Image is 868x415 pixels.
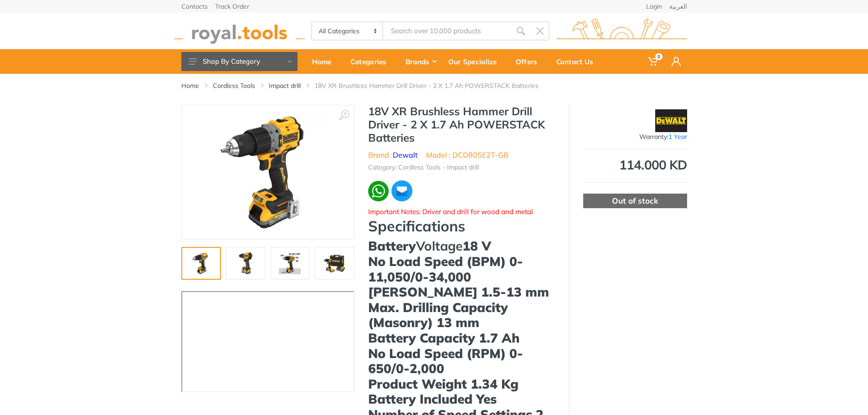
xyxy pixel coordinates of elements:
[368,238,555,254] div: Voltage
[668,133,687,141] span: 1 Year
[270,247,310,280] a: Royal Tools - 18V XR Brushless Hammer Drill Driver - 2 X 1.7 Ah POWERSTACK Batteries
[344,49,399,74] a: Categories
[368,391,497,407] b: Battery Included Yes
[556,19,687,44] img: royal.tools Logo
[181,81,687,90] nav: breadcrumb
[655,109,687,132] img: Dewalt
[442,49,509,74] a: Our Specialize
[399,52,442,71] div: Brands
[442,52,509,71] div: Our Specialize
[269,81,301,90] a: Impact drill
[669,3,687,10] a: العربية
[368,299,508,331] b: Max. Drilling Capacity (Masonry) 13 mm
[583,132,687,142] div: Warranty:
[390,179,413,202] img: ma.webp
[509,49,550,74] a: Offers
[368,217,555,235] h2: Specifications
[368,253,523,285] b: No Load Speed (BPM) 0-11,050/0-34,000
[213,81,255,90] a: Cordless Tools
[231,252,260,274] img: Royal Tools - 18V XR Brushless Hammer Drill Driver - 2 X 1.7 Ah POWERSTACK Batteries
[550,52,606,71] div: Contact Us
[312,22,384,40] select: Category
[462,238,491,254] b: 18 V
[368,163,479,172] li: Category: Cordless Tools - Impact drill
[314,81,552,90] li: 18V XR Brushless Hammer Drill Driver - 2 X 1.7 Ah POWERSTACK Batteries
[368,105,555,144] h1: 18V XR Brushless Hammer Drill Driver - 2 X 1.7 Ah POWERSTACK Batteries
[226,247,266,280] a: Royal Tools - 18V XR Brushless Hammer Drill Driver - 2 X 1.7 Ah POWERSTACK Batteries
[368,330,519,346] b: Battery Capacity 1.7 Ah
[306,52,344,71] div: Home
[368,149,418,160] li: Brand :
[187,252,216,274] img: Royal Tools - 18V XR Brushless Hammer Drill Driver - 2 X 1.7 Ah POWERSTACK Batteries
[655,53,663,60] span: 0
[174,19,305,44] img: royal.tools Logo
[314,247,354,280] a: Royal Tools - 18V XR Brushless Hammer Drill Driver - 2 X 1.7 Ah POWERSTACK Batteries
[642,49,665,74] a: 0
[368,207,533,216] span: Important Notes: Driver and drill for wood and metal
[276,252,305,274] img: Royal Tools - 18V XR Brushless Hammer Drill Driver - 2 X 1.7 Ah POWERSTACK Batteries
[306,49,344,74] a: Home
[181,247,221,280] a: Royal Tools - 18V XR Brushless Hammer Drill Driver - 2 X 1.7 Ah POWERSTACK Batteries
[646,3,662,10] a: Login
[368,238,416,254] b: Battery
[344,52,399,71] div: Categories
[181,81,199,90] a: Home
[509,52,550,71] div: Offers
[368,345,523,377] b: No Load Speed (RPM) 0-650/0-2,000
[320,252,349,274] img: Royal Tools - 18V XR Brushless Hammer Drill Driver - 2 X 1.7 Ah POWERSTACK Batteries
[393,150,418,159] a: Dewalt
[368,376,519,392] b: Product Weight 1.34 Kg
[426,149,508,160] li: Model : DCD805E2T-GB
[181,3,208,10] a: Contacts
[181,52,298,71] button: Shop By Category
[550,49,606,74] a: Contact Us
[583,159,687,171] div: 114.000 KD
[368,284,549,300] b: [PERSON_NAME] 1.5-13 mm
[383,21,511,41] input: Site search
[583,194,687,208] div: Out of stock
[368,181,389,202] img: wa.webp
[211,115,325,230] img: Royal Tools - 18V XR Brushless Hammer Drill Driver - 2 X 1.7 Ah POWERSTACK Batteries
[215,3,249,10] a: Track Order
